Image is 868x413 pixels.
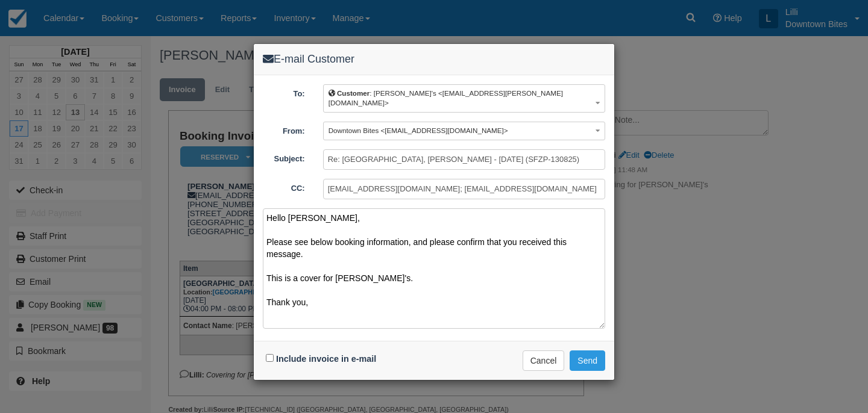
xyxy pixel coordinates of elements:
[276,354,376,364] label: Include invoice in e-mail
[254,179,314,194] label: CC:
[323,84,605,113] button: Customer: [PERSON_NAME]'s <[EMAIL_ADDRESS][PERSON_NAME][DOMAIN_NAME]>
[523,350,565,371] button: Cancel
[329,126,508,134] span: Downtown Bites <[EMAIL_ADDRESS][DOMAIN_NAME]>
[337,89,370,97] b: Customer
[323,122,605,140] button: Downtown Bites <[EMAIL_ADDRESS][DOMAIN_NAME]>
[570,350,605,371] button: Send
[254,122,314,137] label: From:
[329,89,563,107] span: : [PERSON_NAME]'s <[EMAIL_ADDRESS][PERSON_NAME][DOMAIN_NAME]>
[254,84,314,100] label: To:
[263,53,605,66] h4: E-mail Customer
[254,149,314,165] label: Subject:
